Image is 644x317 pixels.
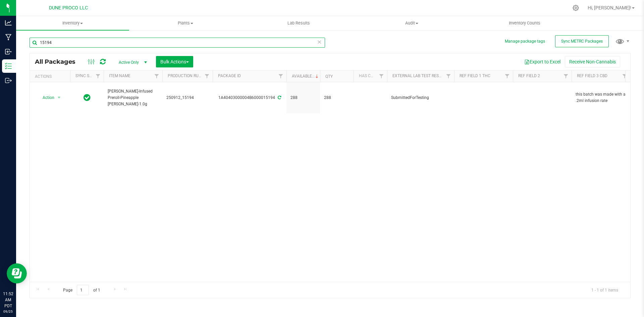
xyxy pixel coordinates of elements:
span: 1 - 1 of 1 items [586,285,624,295]
p: 09/25 [3,309,13,314]
th: Has COA [354,70,387,82]
span: All Packages [35,58,82,65]
button: Bulk Actions [156,56,193,67]
a: Ref Field 3 CBD [577,73,607,78]
button: Manage package tags [505,39,545,44]
span: Clear [317,38,322,46]
span: 250912_15194 [166,95,209,101]
span: In Sync [84,93,91,102]
a: Filter [376,70,387,82]
span: SubmittedForTesting [391,95,450,101]
a: Available [292,74,320,78]
a: Package ID [218,73,241,78]
a: Filter [93,70,104,82]
p: 11:52 AM PDT [3,291,13,309]
inline-svg: Analytics [5,19,12,26]
div: Manage settings [572,5,580,11]
a: Audit [355,16,468,30]
a: Filter [619,70,630,82]
inline-svg: Inbound [5,48,12,55]
span: DUNE PROCO LLC [49,5,88,11]
span: Lab Results [278,20,319,26]
iframe: Resource center [7,263,27,283]
a: Inventory Counts [468,16,581,30]
a: Filter [560,70,572,82]
input: Search Package ID, Item Name, SKU, Lot or Part Number... [30,38,325,48]
span: 288 [324,95,350,101]
span: Inventory [16,20,129,26]
a: Filter [443,70,454,82]
button: Sync METRC Packages [555,35,609,47]
span: Audit [356,20,468,26]
a: Filter [275,70,286,82]
inline-svg: Outbound [5,77,12,84]
span: Sync METRC Packages [561,39,603,44]
span: select [55,93,63,102]
a: Filter [502,70,513,82]
span: Action [37,93,55,102]
span: Inventory Counts [500,20,549,26]
span: Bulk Actions [160,59,189,64]
span: Page of 1 [57,285,106,295]
span: 288 [290,95,316,101]
inline-svg: Manufacturing [5,34,12,41]
span: Sync from Compliance System [277,95,281,100]
span: Plants [129,20,242,26]
a: Item Name [109,73,130,78]
span: this batch was made with a .2ml infusion rate [576,91,626,104]
a: Filter [202,70,213,82]
a: Sync Status [75,73,101,78]
inline-svg: Inventory [5,63,12,69]
a: Ref Field 2 [518,73,540,78]
span: Hi, [PERSON_NAME]! [588,5,631,10]
input: 1 [77,285,89,295]
a: Qty [325,74,333,79]
a: Inventory [16,16,129,30]
a: Lab Results [242,16,355,30]
a: Ref Field 1 THC [460,73,490,78]
span: [PERSON_NAME]-Infused Preroll-Pineapple [PERSON_NAME]-1.0g [108,88,158,108]
a: External Lab Test Result [392,73,445,78]
a: Filter [151,70,162,82]
a: Plants [129,16,242,30]
button: Receive Non-Cannabis [565,56,620,67]
a: Production Run [168,73,202,78]
div: Actions [35,74,67,79]
button: Export to Excel [520,56,565,67]
div: 1A40403000004B6000015194 [212,95,287,101]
